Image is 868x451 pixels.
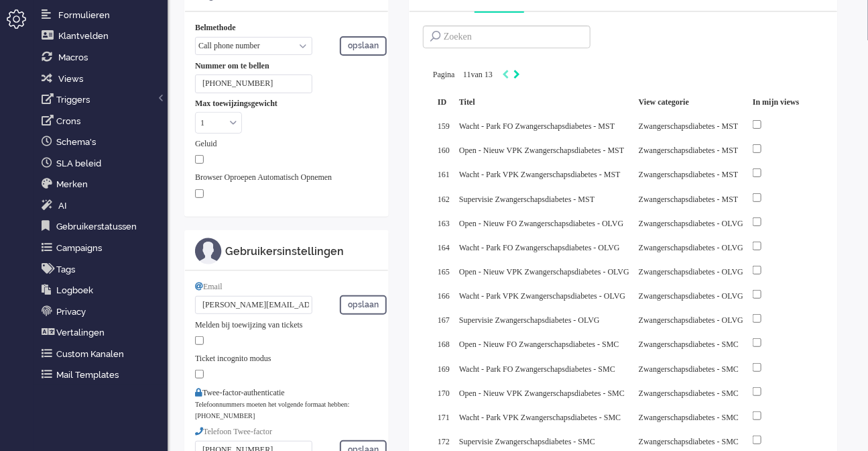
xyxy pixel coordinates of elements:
span: Supervisie Zwangerschapsdiabetes - OLVG [459,315,600,325]
b: Belmethode [195,23,236,32]
a: Gebruikerstatussen [39,219,168,234]
span: Open - Nieuw VPK Zwangerschapsdiabetes - SMC [459,389,625,398]
span: Zwangerschapsdiabetes - SMC [639,389,739,398]
span: 165 [438,267,450,277]
button: opslaan [340,36,387,56]
div: Email [195,281,378,293]
span: Wacht - Park FO Zwangerschapsdiabetes - SMC [459,364,615,374]
div: In mijn views [748,92,804,113]
span: 169 [438,364,450,374]
a: Crons [39,113,168,128]
span: 167 [438,315,450,325]
b: Nummer om te bellen [195,61,269,70]
span: Klantvelden [58,31,109,41]
span: 172 [438,437,450,446]
span: Open - Nieuw VPK Zwangerschapsdiabetes - OLVG [459,267,629,277]
div: Twee-factor-authenticatie [195,387,378,399]
span: Open - Nieuw FO Zwangerschapsdiabetes - OLVG [459,219,624,228]
span: Supervisie Zwangerschapsdiabetes - SMC [459,437,595,446]
a: Mail Templates [39,367,168,382]
span: 159 [438,121,450,131]
a: Logboek [39,283,168,297]
div: Melden bij toewijzing van tickets [195,319,378,331]
span: Views [58,74,83,84]
img: ic_m_profile.svg [195,238,222,264]
a: Tags [39,262,168,277]
a: Formulieren [39,7,168,22]
span: AI [58,201,66,211]
span: Zwangerschapsdiabetes - MST [639,195,739,204]
span: Zwangerschapsdiabetes - SMC [639,364,739,374]
li: Admin menu [7,9,37,40]
span: Zwangerschapsdiabetes - OLVG [639,315,743,325]
span: 160 [438,146,450,155]
a: SLA beleid [39,156,168,170]
div: Titel [454,92,634,113]
a: Vertalingen [39,325,168,340]
span: Open - Nieuw FO Zwangerschapsdiabetes - SMC [459,340,619,349]
input: Page [455,69,471,81]
div: View categorie [634,92,748,113]
span: Open - Nieuw VPK Zwangerschapsdiabetes - MST [459,146,624,155]
a: Macros [39,50,168,64]
a: Triggers [39,92,168,107]
span: Zwangerschapsdiabetes - SMC [639,340,739,349]
div: Telefoon Twee-factor [195,426,378,438]
span: Wacht - Park FO Zwangerschapsdiabetes - OLVG [459,243,620,252]
span: Zwangerschapsdiabetes - OLVG [639,291,743,301]
a: Privacy [39,304,168,319]
div: Geluid [195,138,378,150]
div: ID [433,92,454,113]
div: Pagination [433,68,814,82]
span: Zwangerschapsdiabetes - OLVG [639,219,743,228]
a: Campaigns [39,240,168,255]
a: Merken [39,177,168,191]
div: Ticket incognito modus [195,353,378,364]
span: Formulieren [58,10,110,20]
button: opslaan [340,295,387,315]
span: Wacht - Park VPK Zwangerschapsdiabetes - SMC [459,413,621,422]
span: 164 [438,243,450,252]
span: Supervisie Zwangerschapsdiabetes - MST [459,195,595,204]
span: 166 [438,291,450,301]
span: 163 [438,219,450,228]
a: Klantvelden [39,28,168,43]
span: Macros [58,52,88,62]
div: Previous [502,68,509,82]
span: Zwangerschapsdiabetes - OLVG [639,267,743,277]
span: Zwangerschapsdiabetes - MST [639,121,739,131]
div: Gebruikersinstellingen [225,244,378,260]
span: Wacht - Park VPK Zwangerschapsdiabetes - MST [459,170,621,179]
a: Schema's [39,134,168,149]
a: Ai [39,198,168,213]
span: 161 [438,170,450,179]
input: Zoeken [423,26,591,48]
span: 168 [438,340,450,349]
span: Zwangerschapsdiabetes - MST [639,170,739,179]
span: Zwangerschapsdiabetes - SMC [639,413,739,422]
b: Max toewijzingsgewicht [195,99,277,108]
span: Zwangerschapsdiabetes - OLVG [639,243,743,252]
span: Wacht - Park VPK Zwangerschapsdiabetes - OLVG [459,291,625,301]
a: Views [39,71,168,86]
div: Browser Oproepen Automatisch Opnemen [195,172,378,183]
small: Telefoonnummers moeten het volgende formaat hebben: [PHONE_NUMBER] [195,401,349,419]
span: Zwangerschapsdiabetes - MST [639,146,739,155]
input: +316123456890 [195,74,312,93]
span: 162 [438,195,450,204]
span: 170 [438,389,450,398]
div: Next [513,68,520,82]
span: Zwangerschapsdiabetes - SMC [639,437,739,446]
span: Wacht - Park FO Zwangerschapsdiabetes - MST [459,121,615,131]
a: Custom Kanalen [39,346,168,361]
span: 171 [438,413,450,422]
